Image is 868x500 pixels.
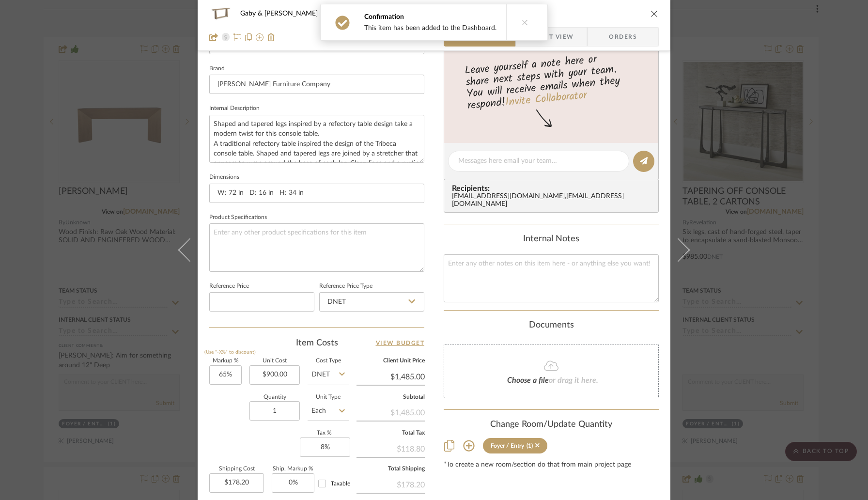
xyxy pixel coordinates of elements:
div: $118.80 [356,439,425,457]
label: Client Unit Price [356,359,425,363]
label: Total Tax [356,431,425,436]
div: Internal Notes [444,234,659,245]
div: $1,485.00 [356,403,425,421]
label: Dimensions [209,175,239,180]
input: Enter Brand [209,75,424,94]
div: Change Room/Update Quantity [444,420,659,430]
label: Brand [209,66,225,71]
div: This item has been added to the Dashboard. [364,24,496,32]
div: *To create a new room/section do that from main project page [444,461,659,469]
span: or drag it here. [549,376,598,384]
img: Remove from project [267,33,275,41]
label: Internal Description [209,106,260,111]
span: Client View [529,27,573,47]
a: View Budget [376,337,425,349]
label: Unit Type [308,395,349,400]
label: Unit Cost [249,359,300,363]
span: Recipients: [452,184,654,193]
label: Tax % [300,431,349,436]
span: Taxable [331,481,350,486]
label: Product Specifications [209,215,267,220]
button: close [650,9,659,18]
div: Foyer / Entry [491,442,524,449]
label: Total Shipping [356,467,425,471]
input: Enter the dimensions of this item [209,184,424,203]
div: Item Costs [209,337,424,349]
label: Shipping Cost [209,467,264,471]
div: Documents [444,320,659,331]
div: Confirmation [364,12,496,22]
label: Quantity [249,395,300,400]
label: Cost Type [308,359,349,363]
label: Subtotal [356,395,425,400]
label: Reference Price Type [319,284,372,289]
span: Gaby & [PERSON_NAME] -[STREET_ADDRESS] [240,10,390,17]
span: Orders [598,27,648,47]
img: f27d143e-79e9-4efe-928c-7f4a3ccaa44f_48x40.jpg [209,4,232,23]
span: Choose a file [507,376,549,384]
div: Leave yourself a note here or share next steps with your team. You will receive emails when they ... [443,49,660,114]
div: $178.20 [356,475,425,493]
label: Reference Price [209,284,249,289]
div: (1) [527,442,533,449]
div: [EMAIL_ADDRESS][DOMAIN_NAME] , [EMAIL_ADDRESS][DOMAIN_NAME] [452,193,654,208]
a: Invite Collaborator [505,87,588,111]
label: Ship. Markup % [272,467,314,471]
label: Markup % [209,359,242,363]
